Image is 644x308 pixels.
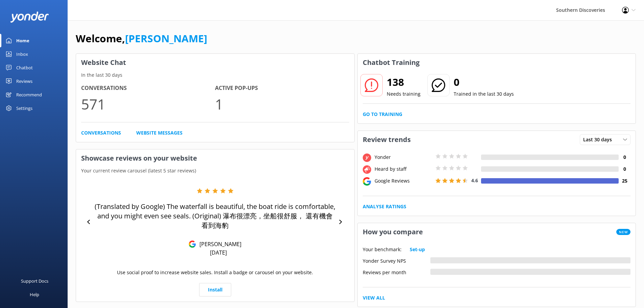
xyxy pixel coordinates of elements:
h4: Conversations [81,84,215,93]
h3: How you compare [358,223,428,241]
h4: 25 [619,177,630,185]
h3: Showcase reviews on your website [76,149,354,167]
h3: Website Chat [76,54,354,71]
p: Use social proof to increase website sales. Install a badge or carousel on your website. [117,269,313,276]
h4: Active Pop-ups [215,84,349,93]
p: (Translated by Google) The waterfall is beautiful, the boat ride is comfortable, and you might ev... [95,202,336,230]
a: Go to Training [363,111,402,118]
h1: Welcome, [76,30,207,47]
h2: 138 [387,74,421,90]
p: 1 [215,93,349,115]
div: Yonder [373,153,434,161]
a: Install [199,283,231,297]
span: 4.6 [471,177,478,184]
p: In the last 30 days [76,71,354,79]
div: Support Docs [21,274,48,288]
span: Last 30 days [583,136,616,143]
p: Your current review carousel (latest 5 star reviews) [76,167,354,174]
h2: 0 [454,74,514,90]
h4: 0 [619,165,630,173]
div: Google Reviews [373,177,434,185]
div: Reviews [16,74,32,88]
div: Inbox [16,47,28,61]
p: [DATE] [210,249,227,256]
h3: Chatbot Training [358,54,425,71]
a: Website Messages [136,129,183,137]
img: Google Reviews [189,240,196,248]
p: 571 [81,93,215,115]
div: Reviews per month [363,269,430,275]
p: Needs training [387,90,421,98]
div: Home [16,34,29,47]
p: [PERSON_NAME] [196,240,241,248]
h3: Review trends [358,131,416,148]
a: Conversations [81,129,121,137]
div: Heard by staff [373,165,434,173]
div: Yonder Survey NPS [363,257,430,263]
a: Set-up [410,246,425,253]
img: yonder-white-logo.png [10,11,49,23]
div: Chatbot [16,61,33,74]
span: New [616,229,630,235]
p: Trained in the last 30 days [454,90,514,98]
a: [PERSON_NAME] [125,31,207,45]
a: Analyse Ratings [363,203,406,210]
div: Recommend [16,88,42,101]
a: View All [363,294,385,302]
p: Your benchmark: [363,246,402,253]
h4: 0 [619,153,630,161]
div: Settings [16,101,32,115]
div: Help [30,288,39,301]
